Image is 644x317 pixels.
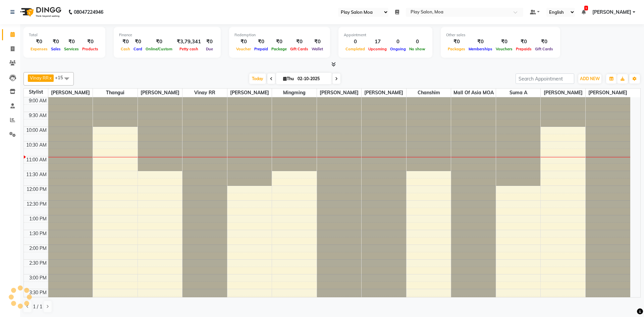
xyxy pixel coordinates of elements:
[28,215,48,222] div: 1:00 PM
[29,47,49,51] span: Expenses
[388,38,408,46] div: 0
[227,89,272,97] span: [PERSON_NAME]
[62,47,80,51] span: Services
[25,156,48,163] div: 11:00 AM
[25,186,48,193] div: 12:00 PM
[29,38,49,46] div: ₹0
[80,47,100,51] span: Products
[74,3,103,21] b: 08047224946
[494,47,514,51] span: Vouchers
[541,89,585,97] span: [PERSON_NAME]
[344,47,367,51] span: Completed
[55,75,68,80] span: +15
[288,38,310,46] div: ₹0
[288,47,310,51] span: Gift Cards
[204,47,215,51] span: Due
[580,76,600,81] span: ADD NEW
[281,76,296,81] span: Thu
[408,47,427,51] span: No show
[25,201,48,208] div: 12:30 PM
[138,89,182,97] span: [PERSON_NAME]
[28,274,48,281] div: 3:00 PM
[48,89,93,97] span: [PERSON_NAME]
[514,47,533,51] span: Prepaids
[144,38,174,46] div: ₹0
[93,89,138,97] span: Thangui
[144,47,174,51] span: Online/Custom
[62,38,80,46] div: ₹0
[49,38,62,46] div: ₹0
[388,47,408,51] span: Ongoing
[310,47,325,51] span: Wallet
[132,47,144,51] span: Card
[586,89,630,97] span: [PERSON_NAME]
[296,74,329,84] input: 2025-10-02
[28,112,48,119] div: 9:30 AM
[28,230,48,237] div: 1:30 PM
[516,73,574,84] input: Search Appointment
[344,32,427,38] div: Appointment
[28,289,48,296] div: 3:30 PM
[367,47,388,51] span: Upcoming
[446,38,467,46] div: ₹0
[234,32,325,38] div: Redemption
[272,89,317,97] span: mingming
[174,38,204,46] div: ₹3,79,341
[234,47,253,51] span: Voucher
[584,6,588,10] span: 1
[49,75,52,81] a: x
[253,38,270,46] div: ₹0
[253,47,270,51] span: Prepaid
[446,32,555,38] div: Other sales
[249,73,266,84] span: Today
[119,47,132,51] span: Cash
[30,75,49,81] span: Vinay RR
[24,89,48,96] div: Stylist
[317,89,362,97] span: [PERSON_NAME]
[451,89,496,97] span: Mall of Asia MOA
[367,38,388,46] div: 17
[33,303,42,310] span: 1 / 1
[407,89,451,97] span: chanshim
[496,89,541,97] span: Suma A
[362,89,406,97] span: [PERSON_NAME]
[29,32,100,38] div: Total
[119,32,215,38] div: Finance
[592,9,631,16] span: [PERSON_NAME]
[408,38,427,46] div: 0
[578,74,601,84] button: ADD NEW
[467,47,494,51] span: Memberships
[132,38,144,46] div: ₹0
[25,142,48,149] div: 10:30 AM
[28,245,48,252] div: 2:00 PM
[494,38,514,46] div: ₹0
[533,47,555,51] span: Gift Cards
[270,47,288,51] span: Package
[344,38,367,46] div: 0
[467,38,494,46] div: ₹0
[178,47,200,51] span: Petty cash
[182,89,227,97] span: Vinay RR
[270,38,288,46] div: ₹0
[49,47,62,51] span: Sales
[310,38,325,46] div: ₹0
[25,127,48,134] div: 10:00 AM
[533,38,555,46] div: ₹0
[17,3,63,21] img: logo
[514,38,533,46] div: ₹0
[119,38,132,46] div: ₹0
[582,9,586,15] a: 1
[204,38,215,46] div: ₹0
[446,47,467,51] span: Packages
[28,97,48,104] div: 9:00 AM
[234,38,253,46] div: ₹0
[80,38,100,46] div: ₹0
[25,171,48,178] div: 11:30 AM
[28,260,48,267] div: 2:30 PM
